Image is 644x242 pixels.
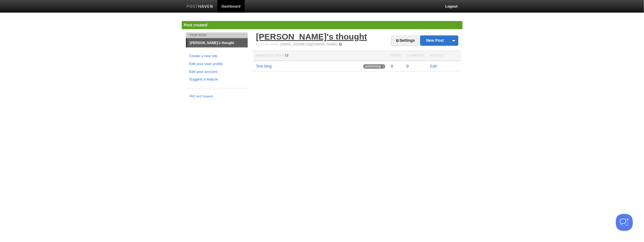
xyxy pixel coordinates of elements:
a: Create a new site [189,53,244,59]
a: FAQ and Support [189,94,244,99]
a: Suggest a feature [189,77,244,82]
img: Posthaven-bar [186,5,213,9]
div: 0 [406,64,424,69]
a: Edit your user profile [189,61,244,67]
a: [EMAIL_ADDRESS][DOMAIN_NAME] [280,42,337,46]
span: publishing [363,64,385,69]
th: Homepage Views [253,51,388,61]
img: loading-tiny-gray.gif [381,65,383,68]
span: Post created [184,23,208,27]
a: [PERSON_NAME]'s thought [256,32,367,41]
div: 0 [391,64,401,69]
a: Settings [391,36,419,46]
a: Test blog [256,64,272,68]
th: Actions [427,51,461,61]
a: [PERSON_NAME]'s thought [187,38,248,47]
a: Edit [430,64,437,68]
span: 18 [285,54,288,57]
a: × [456,21,461,28]
li: Your Sites [186,33,248,38]
a: Edit your account [189,69,244,75]
a: New Post [420,36,458,45]
span: Post by Email [256,43,279,46]
th: Comments [404,51,427,61]
th: Views [388,51,404,61]
iframe: Help Scout Beacon - Open [616,214,633,231]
